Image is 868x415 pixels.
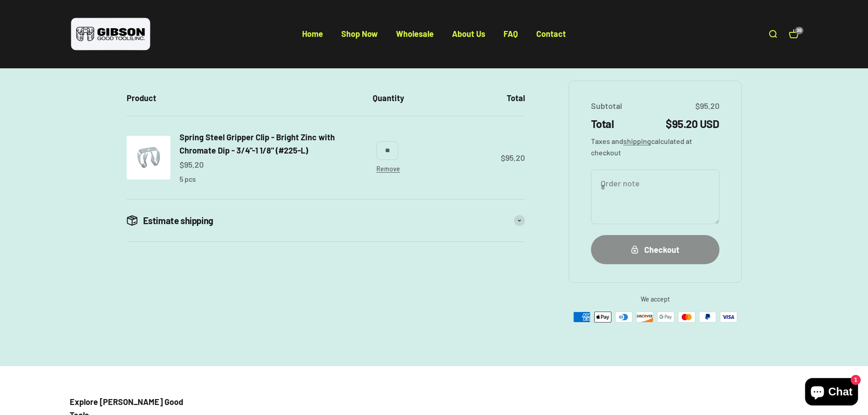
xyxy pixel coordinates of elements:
[411,81,525,116] th: Total
[143,214,213,227] span: Estimate shipping
[591,235,719,264] button: Checkout
[180,132,335,155] span: Spring Steel Gripper Clip - Bright Zinc with Chromate Dip - 3/4"-1 1/8" (#225-L)
[341,29,378,39] a: Shop Now
[376,141,398,159] input: Change quantity
[591,116,614,132] span: Total
[609,243,701,256] div: Checkout
[127,200,525,241] summary: Estimate shipping
[695,99,719,113] span: $95.20
[376,165,400,173] a: Remove
[180,131,358,157] a: Spring Steel Gripper Clip - Bright Zinc with Chromate Dip - 3/4"-1 1/8" (#225-L)
[569,294,742,305] span: We accept
[802,378,861,408] inbox-online-store-chat: Shopify online store chat
[623,137,651,145] a: shipping
[396,29,434,39] a: Wholesale
[127,136,170,179] img: Gripper clip, made & shipped from the USA!
[180,158,204,171] sale-price: $95.20
[591,135,719,159] span: Taxes and calculated at checkout
[302,29,323,39] a: Home
[180,173,196,185] p: 5 pcs
[503,29,518,39] a: FAQ
[795,27,803,34] cart-count: 20
[411,116,525,199] td: $95.20
[536,29,566,39] a: Contact
[365,81,411,116] th: Quantity
[127,81,365,116] th: Product
[591,99,622,113] span: Subtotal
[452,29,485,39] a: About Us
[666,116,719,132] span: $95.20 USD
